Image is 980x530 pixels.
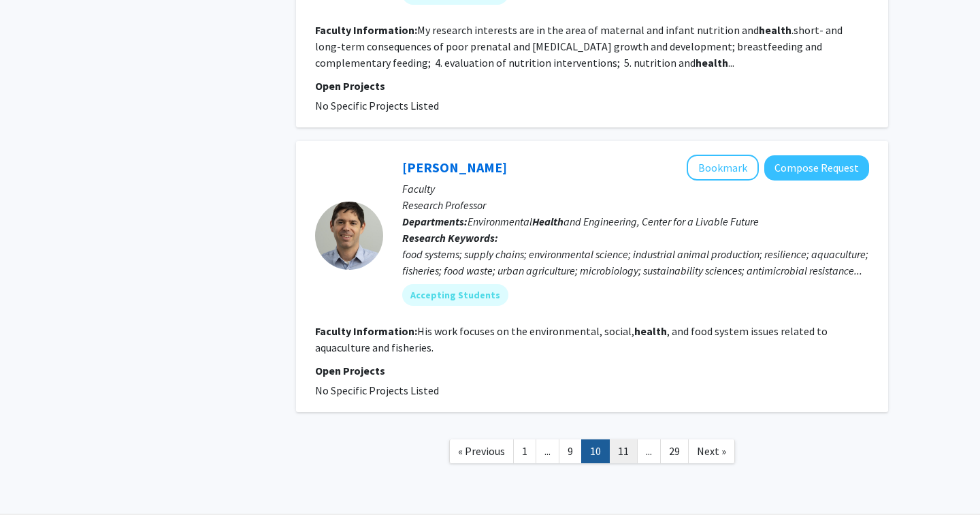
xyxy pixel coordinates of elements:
[559,439,582,463] a: 9
[513,439,536,463] a: 1
[697,444,726,458] span: Next »
[315,78,869,94] p: Open Projects
[315,23,417,37] b: Faculty Information:
[315,324,828,354] fg-read-more: His work focuses on the environmental, social, , and food system issues related to aquaculture an...
[646,444,652,458] span: ...
[660,439,689,463] a: 29
[315,384,439,397] span: No Specific Projects Listed
[544,444,551,458] span: ...
[532,215,563,228] b: Health
[458,444,505,458] span: « Previous
[315,324,417,338] b: Faculty Information:
[688,439,735,463] a: Next
[449,439,514,463] a: Previous
[402,231,498,245] b: Research Keywords:
[402,181,869,197] p: Faculty
[402,159,507,176] a: [PERSON_NAME]
[687,155,759,181] button: Add Dave Love to Bookmarks
[315,362,869,379] p: Open Projects
[468,215,759,228] span: Environmental and Engineering, Center for a Livable Future
[402,246,869,279] div: food systems; supply chains; environmental science; industrial animal production; resilience; aqu...
[315,99,439,112] span: No Specific Projects Listed
[402,284,508,306] mat-chip: Accepting Students
[402,197,869,213] p: Research Professor
[10,469,58,520] iframe: Chat
[764,155,869,181] button: Compose Request to Dave Love
[296,426,888,481] nav: Page navigation
[581,439,610,463] a: 10
[609,439,638,463] a: 11
[759,23,791,37] b: health
[696,56,728,69] b: health
[402,215,468,228] b: Departments:
[315,23,843,69] fg-read-more: My research interests are in the area of maternal and infant nutrition and .short- and long-term ...
[634,324,667,338] b: health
